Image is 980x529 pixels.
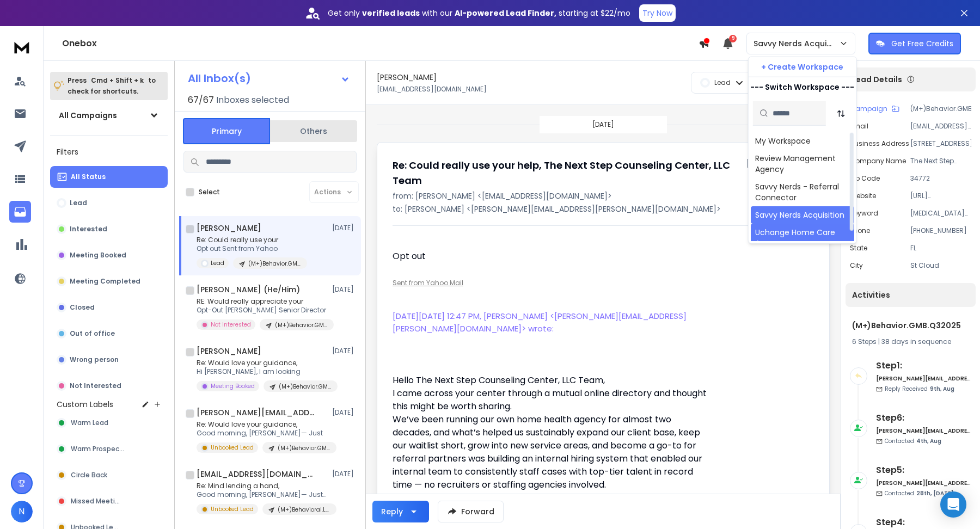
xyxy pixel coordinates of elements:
p: Unbooked Lead [211,444,254,452]
button: All Status [50,166,168,188]
p: [EMAIL_ADDRESS][DOMAIN_NAME] [910,122,971,131]
p: [URL][DOMAIN_NAME] [910,192,971,200]
span: 38 days in sequence [881,337,951,346]
p: Good morning, [PERSON_NAME]— Just [197,429,327,438]
p: Lead Details [852,74,902,85]
p: [DATE][DATE] 12:47 PM, [PERSON_NAME] <[PERSON_NAME][EMAIL_ADDRESS][PERSON_NAME][DOMAIN_NAME]> wrote: [393,302,710,335]
button: Closed [50,297,168,318]
p: Business Address [850,139,909,148]
p: Campaign [850,104,887,113]
p: Meeting Completed [70,277,140,286]
div: | [852,337,969,346]
span: Warm Prospects [71,445,126,453]
span: 28th, [DATE] [916,489,953,497]
p: Out of office [70,329,115,338]
p: St Cloud [910,261,971,270]
button: Reply [372,501,429,522]
h1: [PERSON_NAME] (He/Him) [197,284,300,295]
span: 9th, Aug [930,385,954,393]
div: Review Management Agency [755,153,850,175]
p: City [850,261,863,270]
button: Warm Prospects [50,438,168,460]
button: + Create Workspace [749,57,856,77]
button: All Campaigns [50,104,168,126]
p: Re: Mind lending a hand, [197,482,327,490]
p: Lead [714,78,731,87]
p: Company Name [850,157,906,165]
h1: [PERSON_NAME] [197,346,261,356]
h1: Onebox [62,37,699,50]
span: 67 / 67 [188,94,214,107]
h1: [PERSON_NAME] [377,72,437,83]
strong: AI-powered Lead Finder, [455,8,556,19]
button: N [11,501,33,522]
span: Warm Lead [71,419,108,427]
p: from: [PERSON_NAME] <[EMAIL_ADDRESS][DOMAIN_NAME]> [393,190,814,201]
a: Sent from Yahoo Mail [393,278,463,287]
p: (M+)Behavior.GMB.Q32025 [910,104,971,113]
h3: Custom Labels [57,399,113,410]
p: Not Interested [211,321,251,329]
img: logo [11,37,33,57]
button: Meeting Booked [50,244,168,266]
p: Re: Would love your guidance, [197,420,327,429]
button: Sort by Sort A-Z [830,102,852,124]
p: + Create Workspace [761,61,843,72]
div: Hello The Next Step Counseling Center, LLC Team, [393,374,710,387]
button: Get Free Credits [868,33,961,54]
span: Missed Meeting [71,497,123,506]
h1: All Inbox(s) [188,73,251,84]
h6: Step 6 : [876,411,971,425]
h1: [PERSON_NAME] [197,223,261,233]
button: Campaign [850,104,899,113]
div: Uchange Home Care Agency [755,227,850,249]
span: 9 [729,35,737,42]
p: Phone [850,226,870,235]
h1: All Campaigns [59,110,117,121]
p: (M+)Behavior.GMB.Q32025 [248,260,301,268]
p: [DATE] [592,120,614,129]
h3: Inboxes selected [216,94,289,107]
div: Savvy Nerds Acquisition [755,210,844,220]
div: Activities [846,283,976,307]
p: Closed [70,303,95,312]
p: Not Interested [70,382,121,390]
button: Missed Meeting [50,490,168,512]
p: (M+)Behavioral.Linkedin.Q32025 [278,506,330,514]
strong: verified leads [362,8,420,19]
button: Primary [183,118,270,144]
p: Re: Would love your guidance, [197,359,327,367]
h1: Re: Could really use your help, The Next Step Counseling Center, LLC Team [393,158,740,188]
p: Lead [211,259,224,267]
p: [PHONE_NUMBER] [910,226,971,235]
p: Unbooked Lead [211,505,254,513]
h3: Filters [50,144,168,159]
p: Reply Received [885,385,954,393]
p: Keyword [850,209,878,218]
div: Reply [381,506,403,517]
p: [STREET_ADDRESS] [910,139,971,148]
p: (M+)Behavior.GMB.Q32025 [278,444,330,452]
p: RE: Would really appreciate your [197,297,327,306]
button: Out of office [50,323,168,345]
p: to: [PERSON_NAME] <[PERSON_NAME][EMAIL_ADDRESS][PERSON_NAME][DOMAIN_NAME]> [393,204,814,214]
h6: [PERSON_NAME][EMAIL_ADDRESS][PERSON_NAME][DOMAIN_NAME] [876,479,971,487]
button: Lead [50,192,168,214]
div: Open Intercom Messenger [940,491,966,518]
p: Re: Could really use your [197,236,307,244]
p: [DATE] [332,285,357,294]
h6: Step 1 : [876,359,971,372]
p: Wrong person [70,355,119,364]
p: Hi [PERSON_NAME], I am looking [197,367,327,376]
p: Lead [70,199,87,207]
p: (M+)Behavior.GMB.Q32025 [275,321,327,329]
button: All Inbox(s) [179,67,359,89]
span: Cmd + Shift + k [89,74,145,87]
p: Get only with our starting at $22/mo [328,8,630,19]
p: Opt-Out [PERSON_NAME] Senior Director [197,306,327,315]
p: [DATE] [332,347,357,355]
button: Wrong person [50,349,168,371]
p: Contacted [885,437,941,445]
